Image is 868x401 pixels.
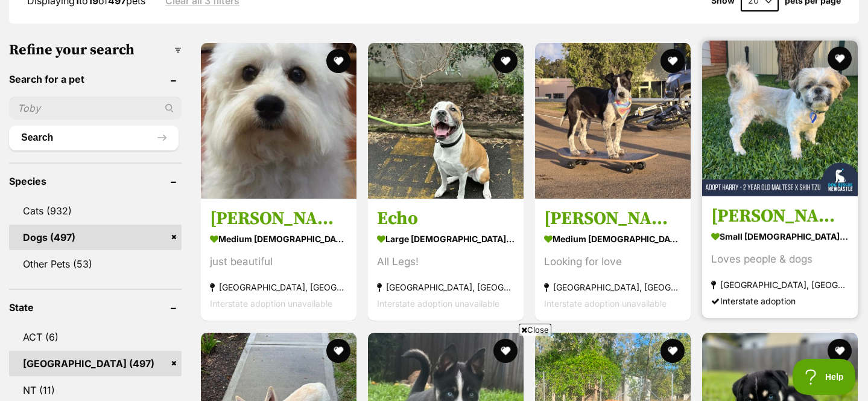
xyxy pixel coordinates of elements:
[9,351,182,376] a: [GEOGRAPHIC_DATA] (497)
[377,299,499,309] span: Interstate adoption unavailable
[9,97,182,120] input: Toby
[661,49,685,73] button: favourite
[210,208,347,231] h3: [PERSON_NAME]
[711,294,849,310] div: Interstate adoption
[368,199,524,321] a: Echo large [DEMOGRAPHIC_DATA] Dog All Legs! [GEOGRAPHIC_DATA], [GEOGRAPHIC_DATA] Interstate adopt...
[535,199,691,321] a: [PERSON_NAME] medium [DEMOGRAPHIC_DATA] Dog Looking for love [GEOGRAPHIC_DATA], [GEOGRAPHIC_DATA]...
[9,225,182,250] a: Dogs (497)
[793,359,856,395] iframe: Help Scout Beacon - Open
[711,277,849,294] strong: [GEOGRAPHIC_DATA], [GEOGRAPHIC_DATA]
[210,280,347,296] strong: [GEOGRAPHIC_DATA], [GEOGRAPHIC_DATA]
[210,254,347,271] div: just beautiful
[201,43,356,199] img: Tiffany - Maltese Dog
[544,280,682,296] strong: [GEOGRAPHIC_DATA], [GEOGRAPHIC_DATA]
[9,74,182,85] header: Search for a pet
[711,252,849,268] div: Loves people & dogs
[210,231,347,248] strong: medium [DEMOGRAPHIC_DATA] Dog
[377,254,515,271] div: All Legs!
[544,299,667,309] span: Interstate adoption unavailable
[201,199,356,321] a: [PERSON_NAME] medium [DEMOGRAPHIC_DATA] Dog just beautiful [GEOGRAPHIC_DATA], [GEOGRAPHIC_DATA] I...
[702,40,858,196] img: Harry - 2 Year Old Maltese X Shih Tzu - Maltese x Shih Tzu Dog
[377,208,515,231] h3: Echo
[210,299,332,309] span: Interstate adoption unavailable
[9,324,182,350] a: ACT (6)
[702,196,858,319] a: [PERSON_NAME] - [DEMOGRAPHIC_DATA] Maltese X Shih Tzu small [DEMOGRAPHIC_DATA] Dog Loves people &...
[368,43,524,199] img: Echo - Bull Arab x Staffordshire Bull Terrier Dog
[9,126,179,150] button: Search
[9,251,182,277] a: Other Pets (53)
[377,231,515,248] strong: large [DEMOGRAPHIC_DATA] Dog
[9,42,182,59] h3: Refine your search
[9,176,182,187] header: Species
[493,49,518,73] button: favourite
[9,302,182,313] header: State
[535,43,691,199] img: Joe - Mixed Dog
[711,228,849,246] strong: small [DEMOGRAPHIC_DATA] Dog
[326,49,350,73] button: favourite
[377,280,515,296] strong: [GEOGRAPHIC_DATA], [GEOGRAPHIC_DATA]
[544,254,682,271] div: Looking for love
[828,339,852,363] button: favourite
[544,231,682,248] strong: medium [DEMOGRAPHIC_DATA] Dog
[9,198,182,223] a: Cats (932)
[544,208,682,231] h3: [PERSON_NAME]
[828,47,852,71] button: favourite
[519,324,551,336] span: Close
[711,205,849,228] h3: [PERSON_NAME] - [DEMOGRAPHIC_DATA] Maltese X Shih Tzu
[142,341,727,395] iframe: Advertisement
